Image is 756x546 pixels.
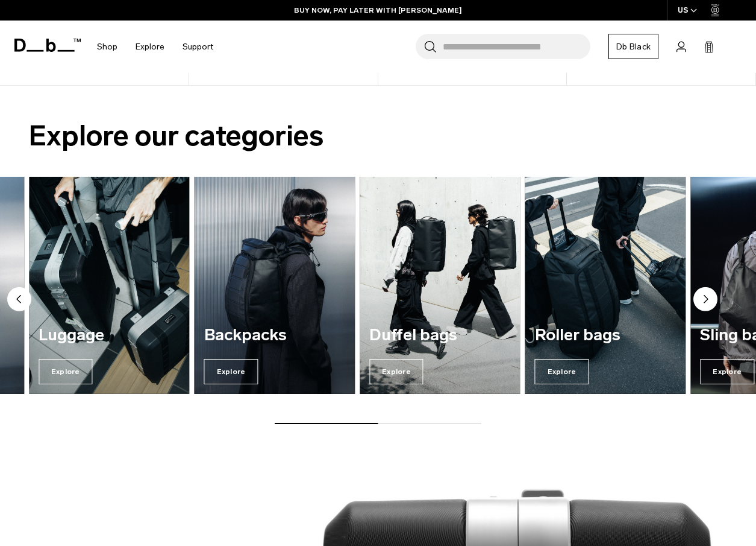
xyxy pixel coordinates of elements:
a: Backpacks Explore [195,177,355,394]
h3: Duffel bags [369,326,511,344]
nav: Main Navigation [88,21,222,73]
a: Explore [136,25,164,68]
div: 3 / 7 [195,177,355,394]
a: Duffel bags Explore [360,177,520,394]
a: Luggage Explore [29,177,190,394]
a: Db Black [608,34,658,59]
div: 5 / 7 [525,177,686,394]
h3: Luggage [39,326,180,344]
a: Shop [97,25,117,68]
h3: Roller bags [535,326,676,344]
a: BUY NOW, PAY LATER WITH [PERSON_NAME] [294,5,462,16]
button: Next slide [693,287,717,314]
h2: Explore our categories [29,115,727,157]
span: Explore [39,359,93,384]
span: Explore [369,359,423,384]
a: Support [183,25,213,68]
span: Explore [700,359,754,384]
span: Explore [204,359,258,384]
button: Previous slide [7,287,31,314]
span: Explore [535,359,589,384]
a: Roller bags Explore [525,177,686,394]
div: 2 / 7 [29,177,190,394]
h3: Backpacks [204,326,346,344]
div: 4 / 7 [360,177,520,394]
